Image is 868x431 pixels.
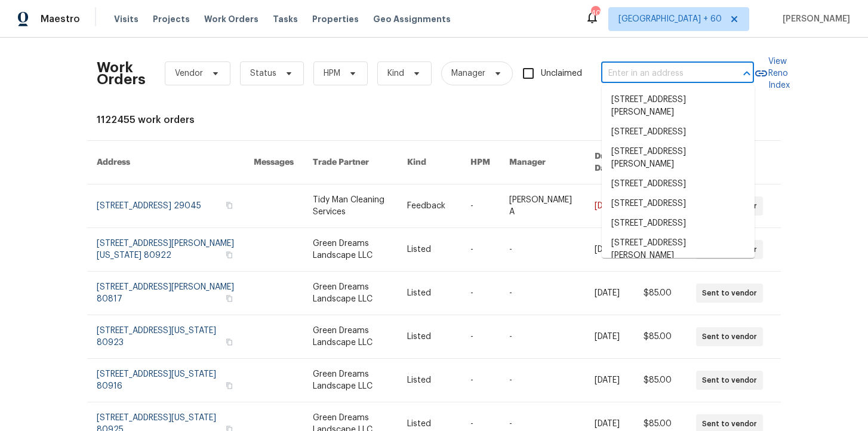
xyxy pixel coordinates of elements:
th: Address [87,141,244,184]
li: [STREET_ADDRESS][PERSON_NAME] [602,90,755,122]
span: Vendor [175,67,203,79]
td: - [500,272,585,315]
td: - [461,228,500,272]
span: Tasks [273,15,298,23]
span: Kind [387,67,404,79]
div: 1122455 work orders [97,114,771,126]
td: Tidy Man Cleaning Services [303,184,398,228]
span: [PERSON_NAME] [778,13,850,25]
button: Copy Address [224,250,235,260]
td: - [500,228,585,272]
a: View Reno Index [754,56,790,91]
th: HPM [461,141,500,184]
li: [STREET_ADDRESS] [602,194,755,214]
th: Due Date [585,141,634,184]
span: Projects [153,13,190,25]
td: Green Dreams Landscape LLC [303,272,398,315]
td: Listed [398,359,461,402]
span: Maestro [41,13,80,25]
td: - [461,184,500,228]
td: Green Dreams Landscape LLC [303,315,398,359]
span: [GEOGRAPHIC_DATA] + 60 [618,13,722,25]
td: Feedback [398,184,461,228]
input: Enter in an address [601,64,721,83]
li: [STREET_ADDRESS] [602,122,755,142]
span: Manager [451,67,485,79]
th: Trade Partner [303,141,398,184]
span: Status [250,67,276,79]
span: Geo Assignments [373,13,451,25]
button: Copy Address [224,293,235,304]
td: Listed [398,228,461,272]
span: Visits [114,13,138,25]
h2: Work Orders [97,61,146,85]
button: Close [738,65,755,82]
td: Listed [398,315,461,359]
div: 403 [591,7,599,19]
span: HPM [324,67,340,79]
td: Green Dreams Landscape LLC [303,359,398,402]
th: Manager [500,141,585,184]
td: - [461,359,500,402]
th: Messages [244,141,303,184]
li: [STREET_ADDRESS][PERSON_NAME] [602,142,755,174]
td: Listed [398,272,461,315]
span: Work Orders [204,13,258,25]
li: [STREET_ADDRESS] [602,214,755,233]
span: Unclaimed [541,67,582,80]
td: - [461,315,500,359]
button: Copy Address [224,337,235,347]
span: Properties [312,13,359,25]
li: [STREET_ADDRESS] [602,174,755,194]
td: - [500,359,585,402]
li: [STREET_ADDRESS][PERSON_NAME] [602,233,755,266]
td: [PERSON_NAME] A [500,184,585,228]
td: - [461,272,500,315]
td: - [500,315,585,359]
th: Kind [398,141,461,184]
button: Copy Address [224,380,235,391]
td: Green Dreams Landscape LLC [303,228,398,272]
button: Copy Address [224,200,235,211]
